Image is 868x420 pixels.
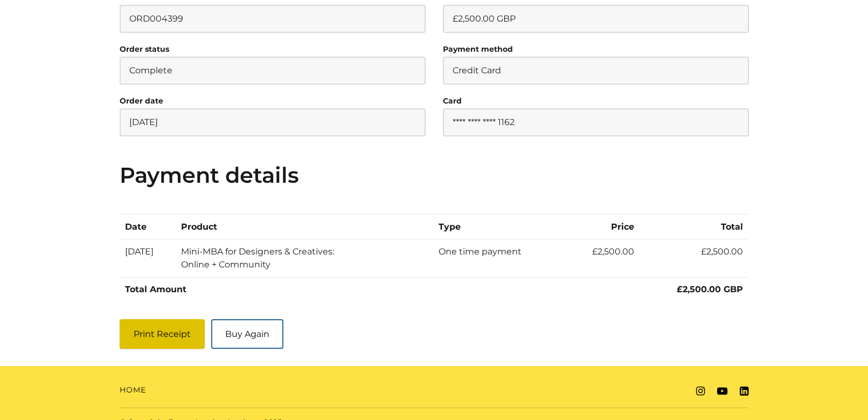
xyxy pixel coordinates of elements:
[120,384,146,396] a: Home
[125,284,186,294] strong: Total Amount
[120,57,426,85] p: Complete
[176,215,433,239] th: Product
[640,215,749,239] th: Total
[565,215,640,239] th: Price
[640,239,749,277] td: £2,500.00
[565,239,640,277] td: £2,500.00
[443,44,513,54] strong: Payment method
[120,162,749,188] h3: Payment details
[120,96,163,106] strong: Order date
[211,319,283,349] a: Buy Again
[120,239,176,277] td: [DATE]
[181,245,353,271] div: Mini-MBA for Designers & Creatives: Online + Community
[443,57,749,85] p: Credit Card
[433,215,565,239] th: Type
[433,239,565,277] td: One time payment
[120,5,426,33] p: ORD004399
[120,108,426,136] p: [DATE]
[677,284,743,294] strong: £2,500.00 GBP
[443,96,462,106] strong: Card
[120,215,176,239] th: Date
[120,44,169,54] strong: Order status
[120,319,205,349] button: Print Receipt
[443,5,749,33] p: £2,500.00 GBP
